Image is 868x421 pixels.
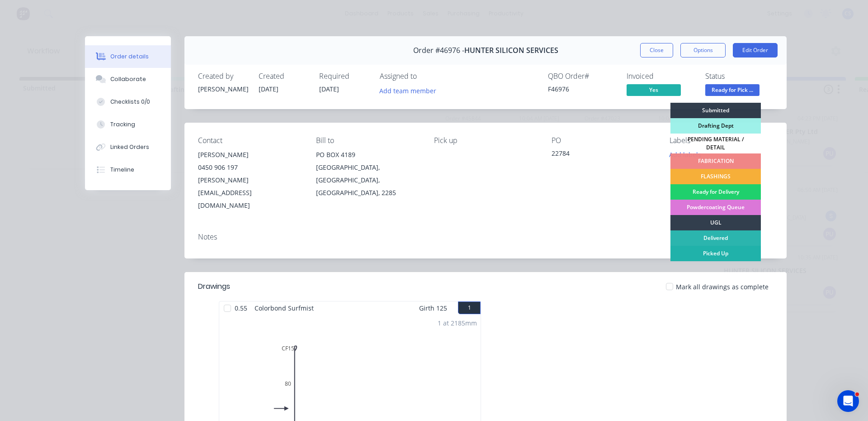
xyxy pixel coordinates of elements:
button: Add team member [380,84,441,96]
div: PO BOX 4189[GEOGRAPHIC_DATA], [GEOGRAPHIC_DATA], [GEOGRAPHIC_DATA], 2285 [316,148,420,199]
span: Order #46976 - [413,46,464,55]
span: [DATE] [319,85,339,93]
div: Collaborate [110,75,146,83]
div: Picked Up [670,246,761,261]
button: Add team member [375,84,441,96]
div: Drawings [198,281,230,292]
div: Notes [198,233,773,241]
div: [PERSON_NAME]0450 906 197[PERSON_NAME][EMAIL_ADDRESS][DOMAIN_NAME] [198,148,302,212]
button: Checklists 0/0 [85,91,171,113]
div: Submitted [670,103,761,118]
div: Created [259,72,308,81]
div: Bill to [316,136,420,145]
div: PO BOX 4189 [316,148,420,161]
div: FABRICATION [670,153,761,169]
span: [DATE] [259,85,278,93]
div: Linked Orders [110,143,149,151]
div: [PERSON_NAME][EMAIL_ADDRESS][DOMAIN_NAME] [198,174,302,212]
button: Timeline [85,158,171,181]
iframe: Intercom live chat [837,390,859,412]
span: HUNTER SILICON SERVICES [464,46,558,55]
div: Checklists 0/0 [110,98,150,106]
div: Status [705,72,773,81]
button: 1 [458,301,481,314]
button: Order details [85,45,171,68]
button: Edit Order [733,43,778,57]
div: Labels [670,136,773,145]
div: Powdercoating Queue [670,200,761,215]
div: Ready for Delivery [670,184,761,200]
div: 22784 [552,148,655,161]
button: Collaborate [85,68,171,91]
button: Tracking [85,113,171,136]
div: Delivered [670,230,761,246]
div: F46976 [548,84,616,94]
div: Required [319,72,369,81]
div: Invoiced [627,72,694,81]
div: Timeline [110,166,134,174]
div: 1 at 2185mm [438,318,477,328]
div: Contact [198,136,302,145]
div: PENDING MATERIAL / DETAIL [670,134,761,153]
div: [PERSON_NAME] [198,84,248,94]
div: Created by [198,72,248,81]
span: Ready for Pick ... [705,84,759,96]
button: Ready for Pick ... [705,84,759,98]
div: [PERSON_NAME] [198,148,302,161]
div: UGL [670,215,761,230]
div: QBO Order # [548,72,616,81]
div: Order details [110,53,149,61]
div: [GEOGRAPHIC_DATA], [GEOGRAPHIC_DATA], [GEOGRAPHIC_DATA], 2285 [316,161,420,199]
span: Yes [627,84,681,96]
div: Pick up [434,136,538,145]
div: Assigned to [380,72,470,81]
span: Colorbond Surfmist [251,301,317,315]
div: Tracking [110,120,135,129]
button: Add labels [665,148,706,161]
div: PO [552,136,655,145]
button: Options [680,43,726,57]
span: Girth 125 [419,301,447,315]
div: FLASHINGS [670,169,761,184]
button: Close [640,43,673,57]
span: 0.55 [231,301,251,315]
div: Drafting Dept [670,118,761,134]
button: Linked Orders [85,136,171,158]
div: 0450 906 197 [198,161,302,174]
